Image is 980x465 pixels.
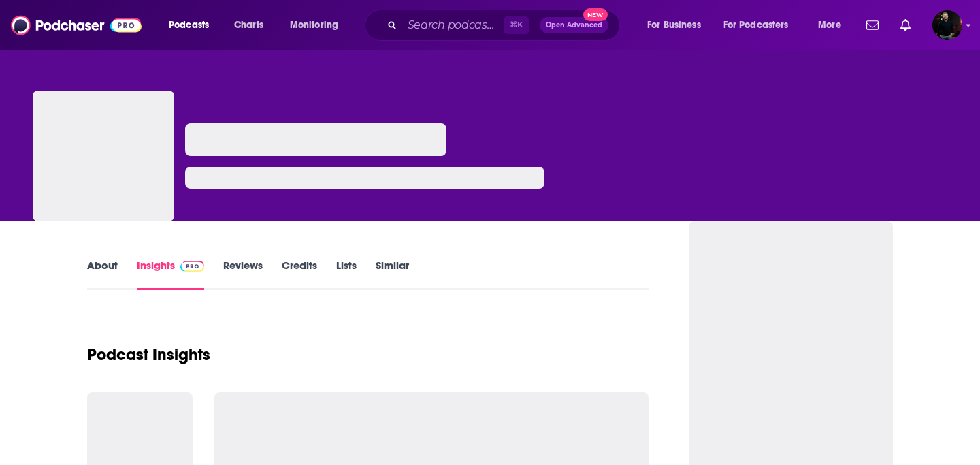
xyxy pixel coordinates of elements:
[932,10,962,40] img: User Profile
[290,16,338,35] span: Monitoring
[723,16,789,35] span: For Podcasters
[376,259,409,290] a: Similar
[280,14,356,36] button: open menu
[715,14,808,36] button: open menu
[159,14,227,36] button: open menu
[234,16,263,35] span: Charts
[282,259,317,290] a: Credits
[546,22,602,29] span: Open Advanced
[583,8,608,21] span: New
[540,17,608,33] button: Open AdvancedNew
[895,14,916,37] a: Show notifications dropdown
[180,261,204,272] img: Podchaser Pro
[336,259,357,290] a: Lists
[87,344,210,365] h1: Podcast Insights
[225,14,272,36] a: Charts
[137,259,204,290] a: InsightsPodchaser Pro
[504,16,529,34] span: ⌘ K
[11,12,142,38] img: Podchaser - Follow, Share and Rate Podcasts
[402,14,504,36] input: Search podcasts, credits, & more...
[638,14,718,36] button: open menu
[861,14,884,37] a: Show notifications dropdown
[169,16,209,35] span: Podcasts
[223,259,263,290] a: Reviews
[808,14,858,36] button: open menu
[87,259,118,290] a: About
[932,10,962,40] button: Show profile menu
[932,10,962,40] span: Logged in as davidajsavage
[647,16,701,35] span: For Business
[378,10,633,41] div: Search podcasts, credits, & more...
[818,16,841,35] span: More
